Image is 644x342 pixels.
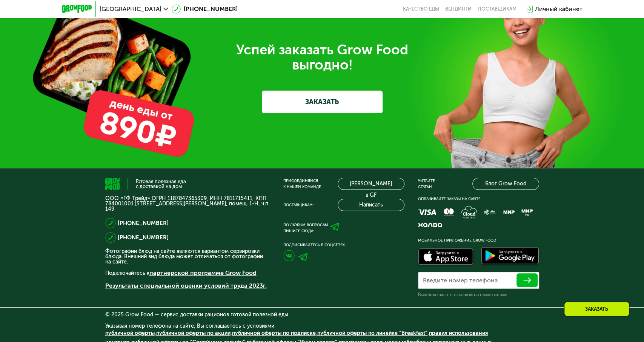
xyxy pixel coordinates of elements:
a: [PHONE_NUMBER] [172,5,238,14]
div: Читайте статьи [418,178,435,190]
a: [PHONE_NUMBER] [118,219,169,228]
div: Поставщикам: [283,202,314,208]
div: Присоединяйся к нашей команде [283,178,321,190]
div: Оплачивайте заказы на сайте [418,196,539,202]
a: партнерской программе Grow Food [149,269,257,276]
a: публичной оферты по акции [156,330,231,336]
div: Готовая полезная еда с доставкой на дом [136,179,186,189]
a: публичной оферты по линейке "Breakfast" [317,330,427,336]
a: Качество еды [403,6,439,12]
p: Фотографии блюд на сайте являются вариантом сервировки блюда. Внешний вид блюда может отличаться ... [105,249,270,265]
div: © 2025 Grow Food — сервис доставки рационов готовой полезной еды [105,312,539,317]
a: публичной оферты по подписке [232,330,316,336]
div: Заказать [564,302,629,316]
a: [PERSON_NAME] в GF [338,178,404,190]
p: Подключайтесь к [105,268,270,277]
p: ООО «ГФ Трейд» ОГРН 1187847365309, ИНН 7811715411, КПП 784001001 [STREET_ADDRESS][PERSON_NAME], п... [105,196,270,212]
a: публичной оферты [105,330,155,336]
a: Блог Grow Food [472,178,539,190]
a: ЗАКАЗАТЬ [262,91,383,113]
a: Результаты специальной оценки условий труда 2023г. [105,282,267,289]
label: Введите номер телефона [423,278,498,282]
div: Мобильное приложение Grow Food [418,237,539,243]
div: Успей заказать Grow Food выгодно! [111,42,533,72]
div: Вышлем смс со ссылкой на приложение [418,292,539,298]
div: Личный кабинет [535,5,583,14]
div: Подписывайтесь в соцсетях [283,242,404,248]
div: По любым вопросам пишите сюда: [283,222,328,234]
span: [GEOGRAPHIC_DATA] [100,6,161,12]
div: поставщикам [478,6,516,12]
button: Написать [338,199,404,211]
a: Вендинги [445,6,472,12]
a: [PHONE_NUMBER] [118,233,169,242]
img: Доступно в Google Play [479,246,541,268]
